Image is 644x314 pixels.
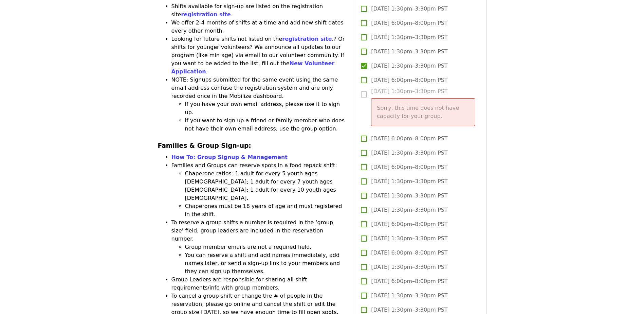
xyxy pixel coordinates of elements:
li: NOTE: Signups submitted for the same event using the same email address confuse the registration ... [171,76,347,133]
a: registration site [282,36,332,42]
span: [DATE] 6:00pm–8:00pm PST [371,19,447,27]
span: [DATE] 6:00pm–8:00pm PST [371,277,447,285]
span: [DATE] 6:00pm–8:00pm PST [371,220,447,228]
li: Chaperone ratios: 1 adult for every 5 youth ages [DEMOGRAPHIC_DATA]; 1 adult for every 7 youth ag... [185,170,347,202]
li: If you want to sign up a friend or family member who does not have their own email address, use t... [185,117,347,133]
span: [DATE] 1:30pm–3:30pm PST [371,263,447,271]
li: Group Leaders are responsible for sharing all shift requirements/info with group members. [171,276,347,292]
span: [DATE] 1:30pm–3:30pm PST [371,149,447,157]
span: [DATE] 1:30pm–3:30pm PST [371,292,447,300]
span: [DATE] 1:30pm–3:30pm PST [371,87,475,132]
span: [DATE] 6:00pm–8:00pm PST [371,76,447,84]
span: [DATE] 1:30pm–3:30pm PST [371,5,447,13]
span: [DATE] 1:30pm–3:30pm PST [371,177,447,186]
li: To reserve a group shifts a number is required in the ‘group size’ field; group leaders are inclu... [171,219,347,276]
span: [DATE] 6:00pm–8:00pm PST [371,163,447,171]
a: New Volunteer Application [171,60,335,75]
span: [DATE] 1:30pm–3:30pm PST [371,48,447,56]
li: Families and Groups can reserve spots in a food repack shift: [171,161,347,219]
span: [DATE] 1:30pm–3:30pm PST [371,234,447,243]
a: How To: Group Signup & Management [171,154,288,160]
a: registration site [181,11,231,18]
strong: Families & Group Sign-up: [158,142,251,149]
li: Shifts available for sign-up are listed on the registration site . [171,2,347,19]
span: [DATE] 6:00pm–8:00pm PST [371,249,447,257]
li: Looking for future shifts not listed on the .? Or shifts for younger volunteers? We announce all ... [171,35,347,76]
li: You can reserve a shift and add names immediately, add names later, or send a sign-up link to you... [185,251,347,276]
span: [DATE] 1:30pm–3:30pm PST [371,306,447,314]
span: [DATE] 1:30pm–3:30pm PST [371,206,447,214]
span: [DATE] 6:00pm–8:00pm PST [371,135,447,143]
li: Chaperones must be 18 years of age and must registered in the shift. [185,202,347,219]
li: Group member emails are not a required field. [185,243,347,251]
span: [DATE] 1:30pm–3:30pm PST [371,33,447,41]
span: [DATE] 1:30pm–3:30pm PST [371,62,447,70]
li: We offer 2-4 months of shifts at a time and add new shift dates every other month. [171,19,347,35]
span: [DATE] 1:30pm–3:30pm PST [371,192,447,200]
li: If you have your own email address, please use it to sign up. [185,100,347,117]
p: Sorry, this time does not have capacity for your group. [377,104,469,120]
